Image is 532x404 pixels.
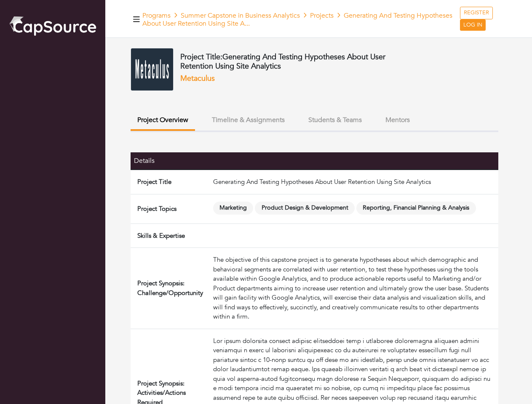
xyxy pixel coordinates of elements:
span: Marketing [213,202,254,215]
div: The objective of this capstone project is to generate hypotheses about which demographic and beha... [213,255,495,322]
span: Reporting, Financial Planning & Analysis [356,202,476,215]
button: Students & Teams [302,111,369,129]
th: Details [131,152,210,170]
a: Summer Capstone in Business Analytics [181,11,300,20]
img: cap_logo.png [8,15,97,37]
td: Project Topics [131,194,210,223]
img: download-1.png [131,48,174,91]
a: LOG IN [460,19,486,31]
button: Project Overview [131,111,195,131]
a: Projects [310,11,334,20]
td: Project Title [131,170,210,194]
h4: Project Title: [180,53,388,71]
td: Project Synopsis: Challenge/Opportunity [131,248,210,329]
a: Metaculus [180,73,215,84]
span: Generating And Testing Hypotheses About User Retention Using Site A... [142,11,452,28]
a: Programs [142,11,171,20]
td: Skills & Expertise [131,223,210,248]
td: Generating And Testing Hypotheses About User Retention Using Site Analytics [210,170,498,194]
span: Generating And Testing Hypotheses About User Retention Using Site Analytics [180,52,385,72]
button: Timeline & Assignments [205,111,291,129]
button: Mentors [379,111,417,129]
span: Product Design & Development [255,202,355,215]
a: REGISTER [460,7,493,19]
